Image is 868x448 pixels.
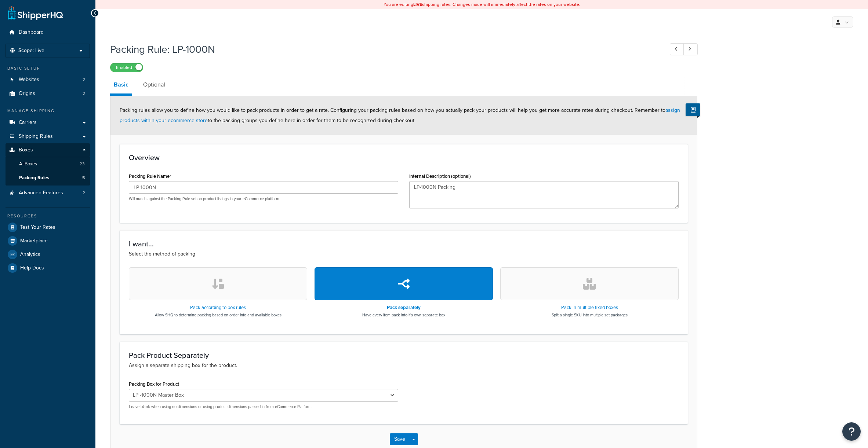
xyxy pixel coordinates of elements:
span: 2 [83,190,85,196]
div: Basic Setup [6,65,90,71]
h1: Packing Rule: LP-1000N [110,42,656,56]
p: Select the method of packing [129,250,679,258]
span: Test Your Rates [20,224,55,231]
h3: Pack Product Separately [129,351,679,359]
a: Dashboard [6,26,90,39]
a: Previous Record [670,43,684,55]
span: Carriers [19,120,37,126]
li: Boxes [6,143,90,185]
h3: Overview [129,154,679,162]
h3: Pack in multiple fixed boxes [552,305,628,310]
a: Next Record [683,43,698,55]
span: Websites [19,77,39,83]
li: Packing Rules [6,171,90,185]
a: Carriers [6,116,90,129]
p: Leave blank when using no dimensions or using product dimensions passed in from eCommerce Platform [129,404,398,410]
span: Dashboard [19,29,44,36]
a: Marketplace [6,234,90,247]
div: Resources [6,213,90,219]
p: Split a single SKU into multiple set packages [552,312,628,318]
span: 5 [82,175,85,181]
b: LIVE [413,1,422,8]
a: Packing Rules5 [6,171,90,185]
h3: Pack according to box rules [155,305,282,310]
h3: I want... [129,240,679,248]
span: 23 [80,161,85,167]
span: All Boxes [19,161,37,167]
div: Manage Shipping [6,108,90,114]
label: Packing Rule Name [129,173,171,179]
a: Advanced Features2 [6,186,90,200]
span: Shipping Rules [19,133,53,140]
span: Help Docs [20,265,44,271]
a: Websites2 [6,73,90,87]
p: Allow SHQ to determine packing based on order info and available boxes [155,312,282,318]
span: Marketplace [20,238,48,244]
a: Test Your Rates [6,221,90,234]
a: Origins2 [6,87,90,100]
a: Basic [110,76,132,96]
button: Show Help Docs [686,103,700,116]
textarea: LP-1000N Packing [409,181,679,208]
li: Advanced Features [6,186,90,200]
span: Advanced Features [19,190,63,196]
p: Assign a separate shipping box for the product. [129,361,679,370]
p: Have every item pack into it's own separate box [362,312,445,318]
label: Enabled [110,63,143,72]
span: 2 [83,91,85,97]
span: 2 [83,77,85,83]
a: Shipping Rules [6,130,90,143]
button: Save [390,433,410,445]
a: AllBoxes23 [6,157,90,171]
a: Boxes [6,143,90,157]
label: Packing Box for Product [129,381,179,387]
span: Boxes [19,147,33,153]
a: Analytics [6,248,90,261]
span: Scope: Live [18,48,44,54]
p: Will match against the Packing Rule set on product listings in your eCommerce platform [129,196,398,202]
h3: Pack separately [362,305,445,310]
span: Origins [19,91,35,97]
li: Origins [6,87,90,100]
button: Open Resource Center [842,422,861,441]
span: Packing rules allow you to define how you would like to pack products in order to get a rate. Con... [120,106,680,124]
span: Packing Rules [19,175,49,181]
li: Websites [6,73,90,87]
span: Analytics [20,251,40,258]
a: Help Docs [6,261,90,275]
a: Optional [139,76,169,93]
label: Internal Description (optional) [409,173,471,179]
